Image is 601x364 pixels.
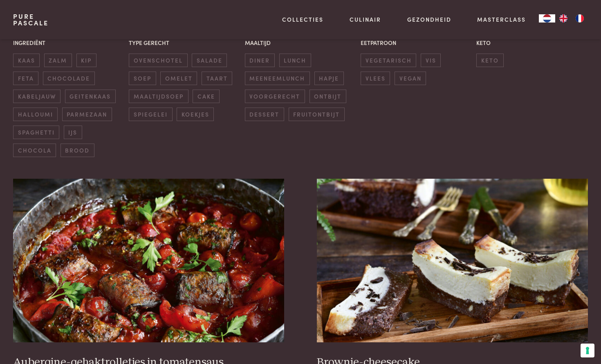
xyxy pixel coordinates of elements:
span: brood [61,144,94,157]
a: PurePascale [13,13,49,26]
span: chocola [13,144,56,157]
span: ontbijt [309,90,346,103]
span: fruitontbijt [289,108,345,121]
span: hapje [314,72,344,85]
span: voorgerecht [245,90,305,103]
aside: Language selected: Nederlands [539,14,588,22]
p: Type gerecht [129,38,240,47]
a: Culinair [350,15,381,24]
a: Gezondheid [407,15,451,24]
p: Ingrediënt [13,38,125,47]
span: vegan [395,72,426,85]
span: omelet [160,72,197,85]
span: diner [245,54,275,67]
span: vegetarisch [361,54,416,67]
p: Eetpatroon [361,38,472,47]
span: spiegelei [129,108,172,121]
img: Aubergine-gehaktrolletjes in tomatensaus [13,179,284,342]
span: zalm [44,54,72,67]
p: Keto [476,38,588,47]
a: Collecties [282,15,323,24]
span: ovenschotel [129,54,187,67]
button: Uw voorkeuren voor toestemming voor trackingtechnologieën [581,344,594,357]
span: kaas [13,54,40,67]
img: Brownie-cheesecake [317,179,588,342]
span: dessert [245,108,284,121]
div: Language [539,14,555,22]
span: lunch [279,54,311,67]
span: kabeljauw [13,90,61,103]
span: taart [202,72,232,85]
span: kip [76,54,96,67]
span: soep [129,72,156,85]
span: halloumi [13,108,58,121]
a: EN [555,14,572,22]
span: parmezaan [62,108,112,121]
span: ijs [64,126,82,139]
ul: Language list [555,14,588,22]
a: NL [539,14,555,22]
span: cake [193,90,220,103]
span: meeneemlunch [245,72,310,85]
a: Masterclass [477,15,526,24]
a: FR [572,14,588,22]
span: chocolade [43,72,95,85]
span: salade [192,54,227,67]
p: Maaltijd [245,38,357,47]
span: spaghetti [13,126,59,139]
span: maaltijdsoep [129,90,188,103]
span: geitenkaas [65,90,116,103]
span: keto [476,54,503,67]
span: koekjes [177,108,214,121]
span: feta [13,72,38,85]
span: vlees [361,72,390,85]
span: vis [421,54,441,67]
